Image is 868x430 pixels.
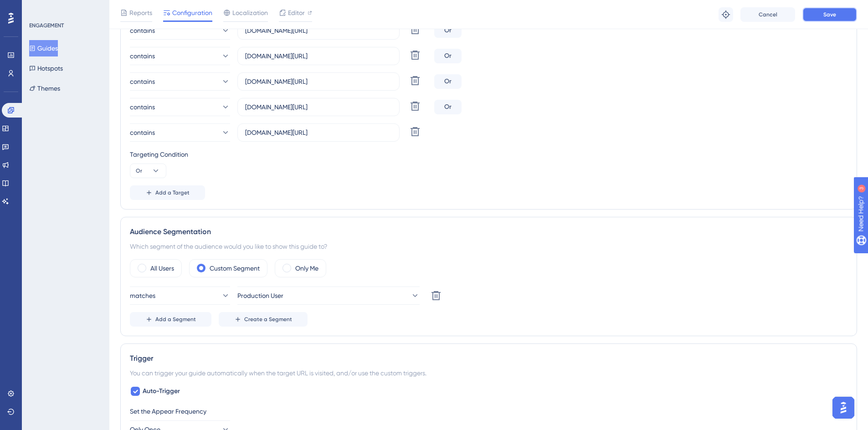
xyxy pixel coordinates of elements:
input: yourwebsite.com/path [245,102,392,112]
button: contains [130,21,230,40]
span: matches [130,290,155,301]
div: Targeting Condition [130,149,847,160]
span: contains [130,127,155,138]
span: Create a Segment [244,316,292,323]
div: Or [434,49,462,63]
button: matches [130,287,230,305]
button: Hotspots [29,60,63,77]
span: Reports [129,7,152,18]
button: Guides [29,40,58,56]
button: Or [130,164,166,178]
span: Save [823,11,836,18]
span: contains [130,25,155,36]
button: contains [130,47,230,65]
span: Need Help? [21,2,57,13]
span: Add a Target [155,189,190,196]
button: Create a Segment [219,312,308,327]
span: Auto-Trigger [143,386,180,397]
button: Save [802,7,857,22]
span: Editor [288,7,305,18]
span: Cancel [759,11,777,18]
button: Cancel [740,7,795,22]
input: yourwebsite.com/path [245,77,392,87]
span: contains [130,102,155,113]
input: yourwebsite.com/path [245,51,392,61]
div: Set the Appear Frequency [130,406,847,417]
button: Add a Segment [130,312,211,327]
button: Add a Target [130,185,205,200]
label: Only Me [295,263,318,274]
div: Or [434,74,462,89]
button: Themes [29,80,60,97]
div: Trigger [130,353,847,364]
button: contains [130,98,230,116]
label: Custom Segment [210,263,260,274]
iframe: UserGuiding AI Assistant Launcher [830,394,857,421]
span: Production User [237,290,283,301]
span: contains [130,76,155,87]
button: contains [130,123,230,142]
input: yourwebsite.com/path [245,26,392,36]
div: Or [434,23,462,38]
div: You can trigger your guide automatically when the target URL is visited, and/or use the custom tr... [130,368,847,379]
div: ENGAGEMENT [29,22,64,29]
span: Add a Segment [155,316,196,323]
input: yourwebsite.com/path [245,128,392,138]
span: Localization [232,7,268,18]
span: Configuration [172,7,212,18]
button: Production User [237,287,420,305]
div: Audience Segmentation [130,226,847,237]
div: 3 [63,5,66,12]
div: Or [434,100,462,114]
div: Which segment of the audience would you like to show this guide to? [130,241,847,252]
span: Or [136,167,142,174]
label: All Users [150,263,174,274]
button: contains [130,72,230,91]
span: contains [130,51,155,61]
